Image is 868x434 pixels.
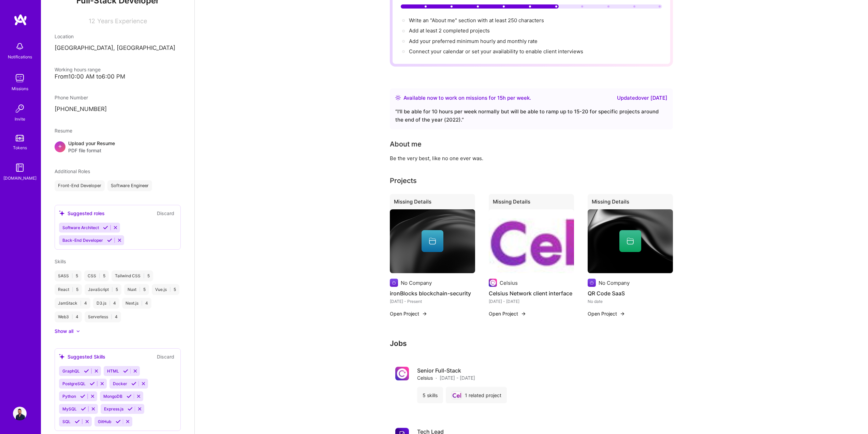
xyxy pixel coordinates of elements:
div: D3.js 4 [93,298,119,309]
div: Suggested Skills [59,353,105,360]
i: Reject [136,394,141,399]
img: User Avatar [13,407,27,420]
i: Reject [90,394,95,399]
button: Open Project [489,310,526,317]
div: SASS 5 [55,270,82,281]
i: Reject [100,381,105,386]
i: Reject [117,238,122,243]
div: Show all [55,328,73,335]
i: Reject [137,406,142,411]
span: Additional Roles [55,168,90,174]
img: Company logo [390,279,398,287]
h4: Celsius Network client interface [489,289,574,298]
span: [DATE] - [DATE] [440,374,475,381]
span: Skills [55,258,66,264]
span: Phone Number [55,95,88,100]
span: | [109,300,111,306]
span: | [99,273,100,279]
span: Connect your calendar or set your availability to enable client interviews [409,48,583,55]
div: Front-End Developer [55,180,105,191]
i: Accept [131,381,136,386]
img: guide book [13,161,27,174]
div: Upload your Resume [68,140,115,154]
div: JamStack 4 [55,298,90,309]
div: Location [55,33,181,40]
span: Years Experience [97,17,147,25]
span: | [80,300,82,306]
div: Nuxt 5 [124,284,149,295]
i: Accept [75,419,80,424]
i: Accept [123,368,128,374]
i: Accept [84,368,89,374]
div: Vue.js 5 [152,284,179,295]
button: Open Project [588,310,625,317]
div: Web3 4 [55,311,82,322]
div: 1 related project [446,387,507,403]
img: Celsius Network client interface [489,209,574,274]
i: icon SuggestedTeams [59,210,65,216]
div: 5 skills [417,387,443,403]
img: tokens [16,135,24,141]
p: [GEOGRAPHIC_DATA], [GEOGRAPHIC_DATA] [55,44,181,52]
i: Reject [91,406,96,411]
span: Express.js [104,406,123,411]
span: | [72,287,73,292]
div: Next.js 4 [122,298,151,309]
span: 15 [497,95,503,101]
i: Reject [133,368,138,374]
span: Docker [113,381,127,386]
div: Missing Details [390,194,475,212]
div: Suggested roles [59,210,105,217]
p: [PHONE_NUMBER] [55,105,181,113]
img: cover [588,209,673,274]
span: | [170,287,171,292]
span: + [58,142,62,150]
h4: Senior Full-Stack [417,367,475,374]
i: Accept [90,381,95,386]
i: Accept [116,419,121,424]
span: GitHub [98,419,112,424]
span: | [111,314,112,320]
span: Back-End Developer [62,238,103,243]
img: Company logo [489,279,497,287]
img: teamwork [13,71,27,85]
div: Notifications [8,53,32,60]
span: Resume [55,128,72,134]
span: 12 [89,17,95,25]
div: [DATE] - Present [390,298,475,305]
span: Add at least 2 completed projects [409,27,490,34]
div: CSS 5 [84,270,109,281]
div: Celsius [500,279,518,286]
div: Be the very best, like no one ever was. [390,155,663,162]
i: icon SuggestedTeams [59,354,65,360]
div: No Company [401,279,432,286]
i: Accept [127,394,132,399]
img: Company logo [588,279,596,287]
i: Reject [125,419,130,424]
img: Availability [395,95,401,100]
h4: QR Code SaaS [588,289,673,298]
div: JavaScript 5 [85,284,121,295]
button: Discard [155,209,176,217]
button: Discard [155,353,176,361]
button: Open Project [390,310,427,317]
i: Reject [113,225,118,230]
i: Reject [85,419,90,424]
div: Tailwind CSS 5 [112,270,153,281]
div: From 10:00 AM to 6:00 PM [55,73,181,80]
i: Accept [80,394,85,399]
span: SQL [62,419,71,424]
span: Working hours range [55,67,101,72]
img: Invite [13,102,27,115]
div: About me [390,139,422,149]
img: Celsius [452,392,461,399]
span: MySQL [62,406,77,411]
span: PDF file format [68,147,115,154]
i: Accept [103,225,108,230]
div: Missing Details [489,194,574,212]
div: Software Engineer [107,180,152,191]
div: No Company [599,279,630,286]
i: Reject [94,368,99,374]
div: Available now to work on missions for h per week . [403,94,531,102]
i: Accept [81,406,86,411]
